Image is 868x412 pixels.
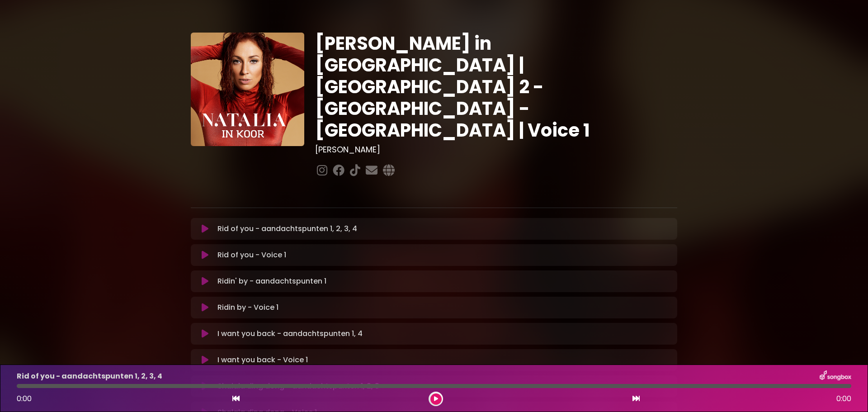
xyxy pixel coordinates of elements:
p: Rid of you - aandachtspunten 1, 2, 3, 4 [17,371,162,382]
p: I want you back - aandachtspunten 1, 4 [217,328,363,339]
p: Ridin by - Voice 1 [217,302,278,313]
p: I want you back - Voice 1 [217,355,308,365]
p: Rid of you - aandachtspunten 1, 2, 3, 4 [217,223,357,234]
p: Ridin' by - aandachtspunten 1 [217,276,326,287]
span: 0:00 [836,393,851,404]
h1: [PERSON_NAME] in [GEOGRAPHIC_DATA] | [GEOGRAPHIC_DATA] 2 - [GEOGRAPHIC_DATA] - [GEOGRAPHIC_DATA] ... [315,33,677,141]
p: Rid of you - Voice 1 [217,250,286,260]
span: 0:00 [17,393,32,404]
h3: [PERSON_NAME] [315,145,677,155]
img: YTVS25JmS9CLUqXqkEhs [191,33,304,146]
img: songbox-logo-white.png [820,370,851,382]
